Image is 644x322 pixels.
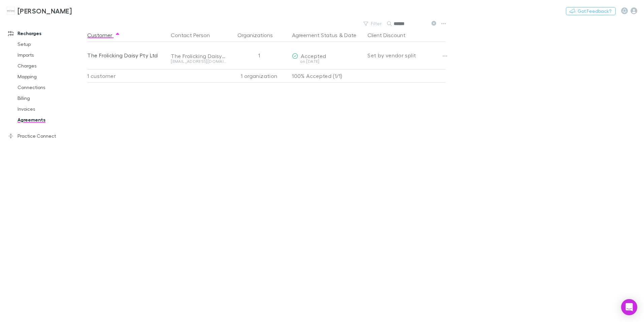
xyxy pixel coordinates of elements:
a: Connections [11,82,91,93]
div: Set by vendor split [367,42,446,69]
a: Recharges [1,28,91,39]
button: Organizations [237,28,281,42]
a: Invoices [11,104,91,114]
a: Agreements [11,114,91,125]
span: Accepted [301,53,326,59]
button: Customer [87,28,120,42]
div: The Frolicking Daisy Pty Ltd [171,53,226,59]
img: Hales Douglass's Logo [7,7,15,15]
div: & [292,28,362,42]
a: Setup [11,39,91,50]
a: Charges [11,60,91,71]
a: [PERSON_NAME] [3,3,76,19]
button: Agreement Status [292,28,337,42]
p: 100% Accepted (1/1) [292,70,362,82]
div: 1 organization [229,69,289,83]
button: Contact Person [171,28,218,42]
button: Client Discount [367,28,414,42]
h3: [PERSON_NAME] [18,7,72,15]
button: Got Feedback? [566,7,616,15]
div: 1 [229,42,289,69]
div: Open Intercom Messenger [621,299,637,315]
a: Mapping [11,71,91,82]
a: Practice Connect [1,131,91,141]
a: Billing [11,93,91,104]
div: on [DATE] [292,59,362,63]
div: [EMAIL_ADDRESS][DOMAIN_NAME] [171,59,226,63]
div: 1 customer [87,69,168,83]
div: The Frolicking Daisy Pty Ltd [87,42,165,69]
a: Imports [11,50,91,60]
button: Filter [360,20,386,28]
button: Date [344,28,356,42]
